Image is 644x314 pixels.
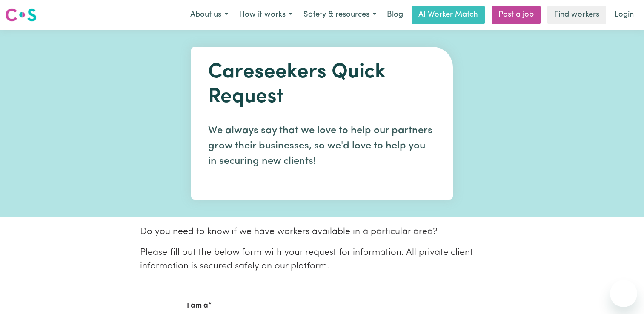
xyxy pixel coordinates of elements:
[610,6,639,24] a: Login
[547,6,606,24] a: Find workers
[208,60,436,109] h1: Careseekers Quick Request
[187,300,208,311] label: I am a
[5,5,37,25] a: Careseekers logo
[412,6,485,24] a: AI Worker Match
[492,6,541,24] a: Post a job
[298,6,382,24] button: Safety & resources
[208,123,436,169] p: We always say that we love to help our partners grow their businesses, so we'd love to help you i...
[234,6,298,24] button: How it works
[140,246,504,274] p: Please fill out the below form with your request for information. All private client information ...
[185,6,234,24] button: About us
[5,7,37,23] img: Careseekers logo
[140,225,504,239] p: Do you need to know if we have workers available in a particular area?
[382,6,408,24] a: Blog
[610,280,637,307] iframe: Button to launch messaging window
